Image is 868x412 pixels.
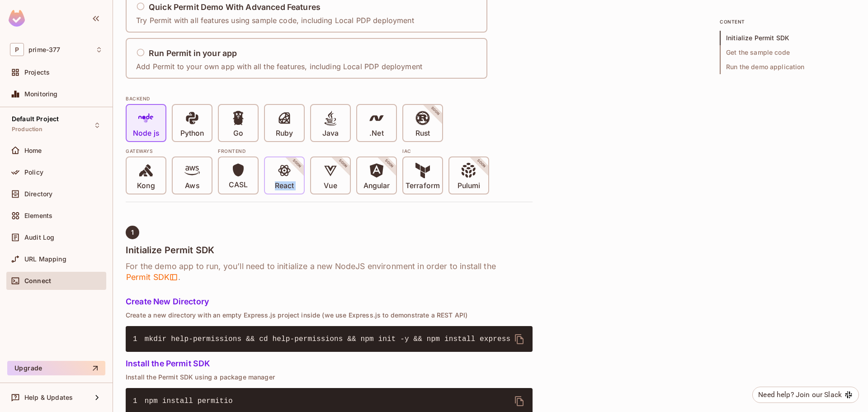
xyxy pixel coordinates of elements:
[12,126,43,133] span: Production
[7,361,105,375] button: Upgrade
[720,18,855,25] p: content
[324,181,337,190] p: Vue
[149,49,237,58] h5: Run Permit in your app
[149,3,321,12] h5: Quick Permit Demo With Advanced Features
[509,390,530,412] button: delete
[133,396,145,407] span: 1
[218,147,397,155] div: Frontend
[276,129,293,138] p: Ruby
[126,312,533,319] p: Create a new directory with an empty Express.js project inside (we use Express.js to demonstrate ...
[24,90,58,98] span: Monitoring
[126,297,533,306] h5: Create New Directory
[9,10,25,27] img: SReyMgAAAABJRU5ErkJggg==
[275,181,294,190] p: React
[28,46,60,53] span: Workspace: prime-377
[322,129,339,138] p: Java
[126,147,212,155] div: Gateways
[458,181,480,190] p: Pulumi
[136,62,422,71] p: Add Permit to your own app with all the features, including Local PDP deployment
[126,95,533,102] div: BACKEND
[464,146,499,181] span: SOON
[24,277,51,284] span: Connect
[24,394,73,401] span: Help & Updates
[126,245,533,256] h4: Initialize Permit SDK
[126,272,178,283] span: Permit SDK
[126,261,533,283] h6: For the demo app to run, you’ll need to initialize a new NodeJS environment in order to install t...
[133,129,159,138] p: Node js
[24,234,54,241] span: Audit Log
[369,129,383,138] p: .Net
[185,181,199,190] p: Aws
[24,147,42,154] span: Home
[131,229,134,236] span: 1
[402,147,489,155] div: IAC
[133,334,145,345] span: 1
[24,190,52,198] span: Directory
[363,181,390,190] p: Angular
[418,94,453,129] span: SOON
[415,129,430,138] p: Rust
[126,374,533,381] p: Install the Permit SDK using a package manager
[137,181,155,190] p: Kong
[145,397,233,405] span: npm install permitio
[372,146,407,181] span: SOON
[758,389,842,400] div: Need help? Join our Slack
[24,256,66,263] span: URL Mapping
[24,169,43,176] span: Policy
[229,180,248,189] p: CASL
[12,115,59,123] span: Default Project
[233,129,243,138] p: Go
[406,181,440,190] p: Terraform
[24,69,50,76] span: Projects
[145,335,510,343] span: mkdir help-permissions && cd help-permissions && npm init -y && npm install express
[126,359,533,368] h5: Install the Permit SDK
[720,31,855,45] span: Initialize Permit SDK
[10,43,24,56] span: P
[180,129,204,138] p: Python
[509,328,530,350] button: delete
[24,212,52,219] span: Elements
[325,146,361,181] span: SOON
[136,15,414,25] p: Try Permit with all features using sample code, including Local PDP deployment
[279,146,315,181] span: SOON
[720,60,855,74] span: Run the demo application
[720,45,855,60] span: Get the sample code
